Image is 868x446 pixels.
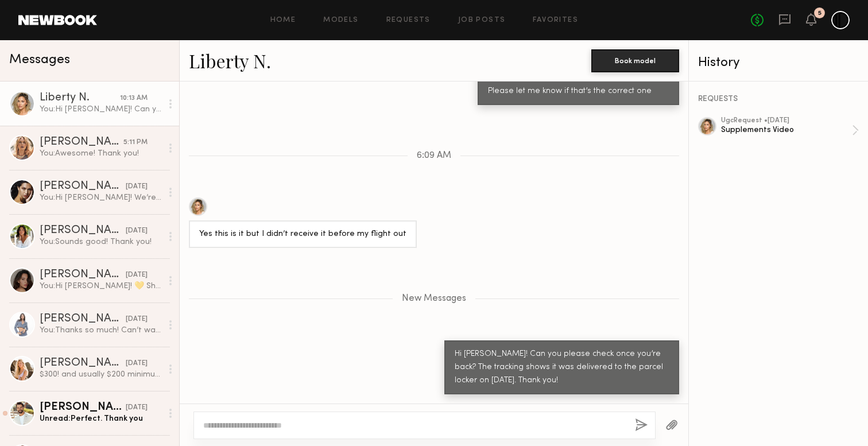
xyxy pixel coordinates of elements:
[270,17,296,24] a: Home
[698,95,859,103] div: REQUESTS
[40,148,162,159] div: You: Awesome! Thank you!
[126,181,148,192] div: [DATE]
[40,225,126,236] div: [PERSON_NAME]
[40,137,123,148] div: [PERSON_NAME]
[40,358,126,369] div: [PERSON_NAME]
[386,17,431,24] a: Requests
[40,104,162,115] div: You: Hi [PERSON_NAME]! Can you please check once you’re back? The tracking shows it was delivered...
[126,270,148,281] div: [DATE]
[721,117,852,125] div: ugc Request • [DATE]
[458,17,506,24] a: Job Posts
[591,55,679,65] a: Book model
[417,151,451,161] span: 6:09 AM
[40,402,126,413] div: [PERSON_NAME]
[40,269,126,281] div: [PERSON_NAME]
[533,17,578,24] a: Favorites
[40,325,162,336] div: You: Thanks so much! Can’t wait to see your magic ✨
[721,117,859,144] a: ugcRequest •[DATE]Supplements Video
[123,137,148,148] div: 5:11 PM
[40,281,162,292] div: You: Hi [PERSON_NAME]! 💛 Sharing a few video examples we love below. We’re aiming for a more dyna...
[818,10,821,17] div: 5
[323,17,358,24] a: Models
[126,226,148,236] div: [DATE]
[402,294,466,304] span: New Messages
[9,53,70,67] span: Messages
[40,369,162,380] div: $300! and usually $200 minimum without
[40,181,126,192] div: [PERSON_NAME]
[455,348,669,387] div: Hi [PERSON_NAME]! Can you please check once you’re back? The tracking shows it was delivered to t...
[126,402,148,413] div: [DATE]
[40,192,162,203] div: You: Hi [PERSON_NAME]! We’re looking for a simple vertical video. Hook: “My hair and nails have n...
[40,413,162,424] div: Unread: Perfect. Thank you
[721,125,852,135] div: Supplements Video
[199,228,406,241] div: Yes this is it but I didn’t receive it before my flight out
[126,358,148,369] div: [DATE]
[120,93,148,104] div: 10:13 AM
[40,313,126,325] div: [PERSON_NAME]
[591,49,679,72] button: Book model
[698,56,859,69] div: History
[40,236,162,247] div: You: Sounds good! Thank you!
[189,48,271,73] a: Liberty N.
[126,314,148,325] div: [DATE]
[40,92,120,104] div: Liberty N.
